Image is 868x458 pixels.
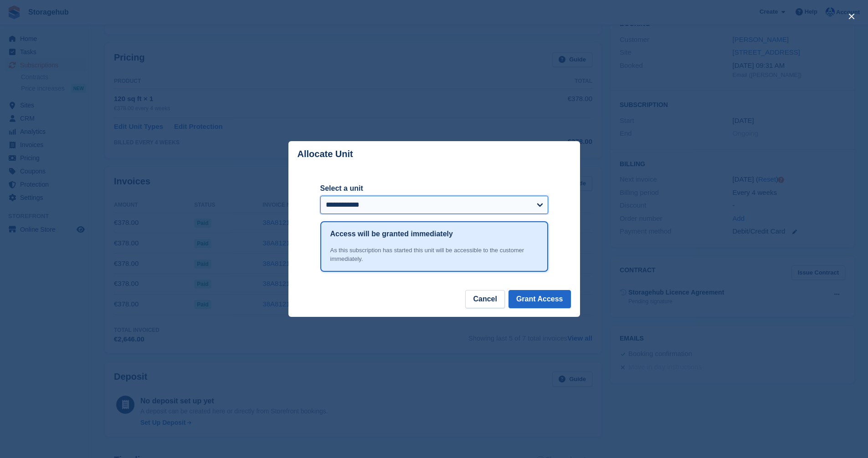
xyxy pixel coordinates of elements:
[844,9,859,24] button: close
[298,149,353,159] p: Allocate Unit
[508,290,571,308] button: Grant Access
[320,183,548,194] label: Select a unit
[465,290,504,308] button: Cancel
[330,246,538,264] div: As this subscription has started this unit will be accessible to the customer immediately.
[330,229,453,239] h1: Access will be granted immediately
